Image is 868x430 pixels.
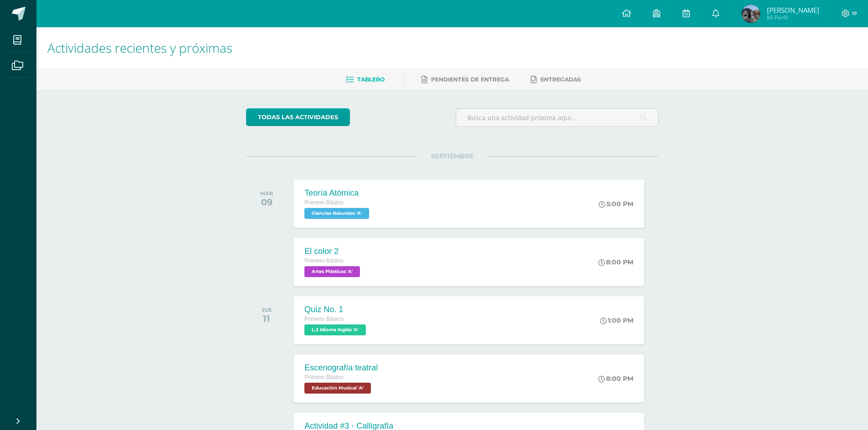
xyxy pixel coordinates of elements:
span: [PERSON_NAME] [767,5,819,15]
div: 09 [260,197,273,207]
span: Primero Básico [304,258,343,264]
span: Ciencias Naturales 'A' [304,208,369,219]
span: Actividades recientes y próximas [47,39,232,56]
span: Educación Musical 'A' [304,383,371,394]
span: Primero Básico [304,316,343,322]
a: todas las Actividades [246,108,350,126]
span: Mi Perfil [767,14,819,21]
span: Primero Básico [304,374,343,380]
span: SEPTIEMBRE [416,152,488,160]
div: 11 [262,313,272,324]
div: Quiz No. 1 [304,305,368,314]
div: 1:00 PM [600,316,633,324]
a: Entregadas [531,72,581,87]
div: El color 2 [304,247,362,256]
div: 5:00 PM [599,200,633,208]
div: 8:00 PM [598,374,633,383]
input: Busca una actividad próxima aquí... [456,109,658,126]
span: Artes Plásticas 'A' [304,266,360,277]
div: 8:00 PM [598,258,633,266]
span: L.3 Idioma Inglés 'A' [304,324,366,335]
span: Primero Básico [304,199,343,206]
div: Teoría Atómica [304,188,371,198]
span: Tablero [357,76,385,83]
a: Tablero [346,72,385,87]
span: Pendientes de entrega [431,76,509,83]
div: JUE [262,307,272,313]
div: Escenografía teatral [304,363,378,373]
div: MAR [260,190,273,197]
span: Entregadas [540,76,581,83]
a: Pendientes de entrega [421,72,509,87]
img: 61f51aae5a79f36168ee7b4e0f76c407.png [742,5,760,23]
